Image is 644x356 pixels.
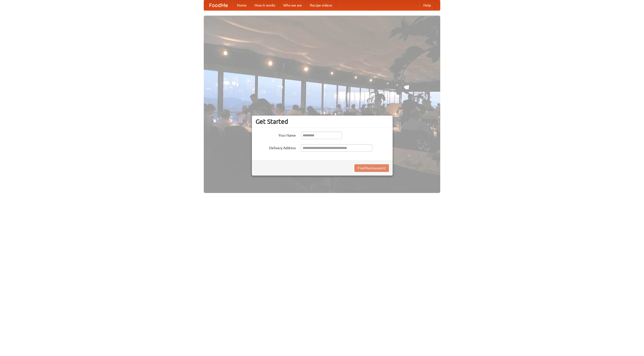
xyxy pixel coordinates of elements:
a: Recipe videos [306,0,336,10]
h3: Get Started [256,118,389,125]
label: Your Name [256,132,296,138]
a: Help [419,0,435,10]
button: Find Restaurants! [354,164,389,172]
label: Delivery Address [256,144,296,150]
a: Who we are [279,0,306,10]
a: How it works [251,0,279,10]
a: FoodMe [204,0,233,10]
a: Home [233,0,251,10]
